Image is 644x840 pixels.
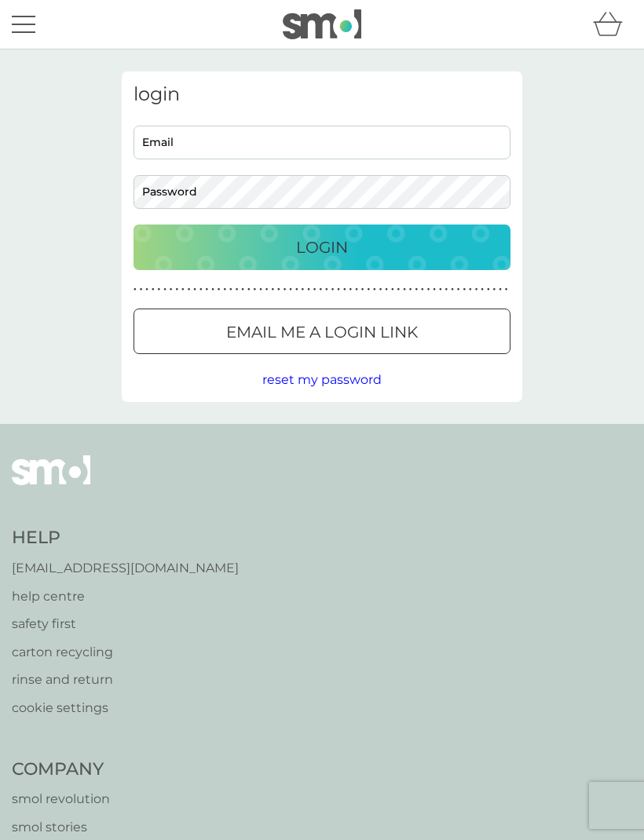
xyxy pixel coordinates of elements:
p: ● [415,286,418,294]
p: ● [433,286,436,294]
p: ● [457,286,460,294]
p: ● [229,286,232,294]
p: ● [337,286,340,294]
p: ● [170,286,173,294]
p: ● [163,286,166,294]
h4: Company [12,758,180,782]
p: ● [175,286,178,294]
p: ● [236,286,239,294]
p: ● [211,286,214,294]
span: reset my password [262,372,382,387]
p: ● [259,286,262,294]
h3: login [134,83,510,106]
p: ● [247,286,251,294]
p: ● [313,286,317,294]
p: ● [481,286,484,294]
h4: Help [12,526,239,550]
p: ● [421,286,424,294]
p: ● [505,286,508,294]
img: smol [283,9,361,39]
p: ● [152,286,155,294]
a: smol stories [12,817,180,838]
p: ● [451,286,454,294]
a: [EMAIL_ADDRESS][DOMAIN_NAME] [12,558,239,579]
p: ● [409,286,412,294]
p: ● [427,286,430,294]
a: smol revolution [12,789,180,809]
p: Login [296,235,348,260]
p: ● [391,286,394,294]
p: ● [218,286,221,294]
p: ● [403,286,406,294]
p: ● [254,286,257,294]
p: ● [373,286,376,294]
p: ● [134,286,137,294]
p: ● [469,286,472,294]
p: ● [325,286,328,294]
p: ● [307,286,310,294]
a: help centre [12,586,239,607]
p: ● [140,286,143,294]
p: ● [319,286,322,294]
p: ● [361,286,364,294]
p: ● [487,286,490,294]
p: Email me a login link [226,320,418,345]
div: basket [593,9,632,40]
a: rinse and return [12,670,239,690]
p: ● [475,286,478,294]
a: safety first [12,614,239,634]
p: ● [385,286,388,294]
p: ● [271,286,274,294]
p: ● [331,286,335,294]
button: reset my password [262,370,382,390]
a: carton recycling [12,642,239,663]
p: ● [188,286,191,294]
p: ● [379,286,382,294]
p: ● [463,286,466,294]
p: ● [223,286,226,294]
p: ● [265,286,269,294]
p: ● [284,286,287,294]
button: Login [134,225,510,270]
a: cookie settings [12,698,239,718]
p: ● [145,286,148,294]
p: ● [493,286,496,294]
img: smol [12,455,90,509]
p: ● [295,286,298,294]
p: ● [158,286,161,294]
p: ● [289,286,292,294]
p: ● [343,286,346,294]
p: ● [277,286,280,294]
p: ● [445,286,448,294]
p: ● [355,286,358,294]
p: ● [439,286,442,294]
p: ● [367,286,370,294]
p: ● [241,286,244,294]
p: ● [499,286,502,294]
p: ● [302,286,305,294]
p: ● [193,286,196,294]
p: ● [206,286,209,294]
button: menu [12,9,35,39]
p: ● [199,286,203,294]
p: ● [349,286,353,294]
p: ● [181,286,185,294]
p: ● [397,286,401,294]
button: Email me a login link [134,309,510,354]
